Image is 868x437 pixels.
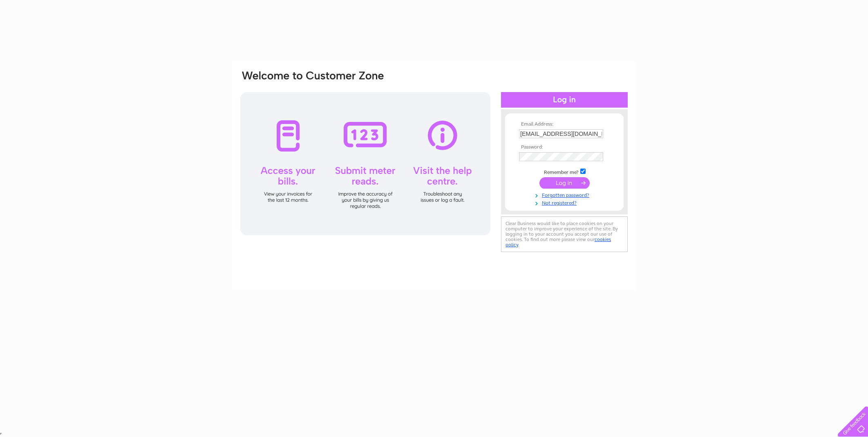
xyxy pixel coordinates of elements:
[519,191,612,198] a: Forgotten password?
[506,237,611,248] a: cookies policy
[517,144,612,150] th: Password:
[501,216,628,252] div: Clear Business would like to place cookies on your computer to improve your experience of the sit...
[517,122,612,127] th: Email Address:
[519,198,612,206] a: Not registered?
[539,177,590,189] input: Submit
[517,167,612,176] td: Remember me?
